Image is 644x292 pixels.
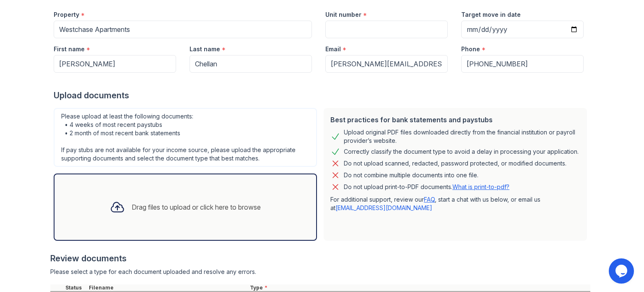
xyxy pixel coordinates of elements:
[461,45,480,53] label: Phone
[50,268,590,276] div: Please select a type for each document uploaded and resolve any errors.
[132,202,261,212] div: Drag files to upload or click here to browse
[54,89,590,101] div: Upload documents
[344,128,580,145] div: Upload original PDF files downloaded directly from the financial institution or payroll provider’...
[452,183,509,190] a: What is print-to-pdf?
[330,115,580,125] div: Best practices for bank statements and paystubs
[248,284,590,291] div: Type
[609,258,636,284] iframe: chat widget
[325,11,361,19] label: Unit number
[190,45,220,53] label: Last name
[335,204,432,211] a: [EMAIL_ADDRESS][DOMAIN_NAME]
[54,45,85,53] label: First name
[424,196,435,203] a: FAQ
[344,183,509,191] p: Do not upload print-to-PDF documents.
[87,284,248,291] div: Filename
[344,158,566,168] div: Do not upload scanned, redacted, password protected, or modified documents.
[330,195,580,212] p: For additional support, review our , start a chat with us below, or email us at
[54,108,317,167] div: Please upload at least the following documents: • 4 weeks of most recent paystubs • 2 month of mo...
[54,11,79,19] label: Property
[325,45,341,53] label: Email
[50,253,590,264] div: Review documents
[64,284,87,291] div: Status
[344,147,579,157] div: Correctly classify the document type to avoid a delay in processing your application.
[461,11,521,19] label: Target move in date
[344,170,478,180] div: Do not combine multiple documents into one file.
